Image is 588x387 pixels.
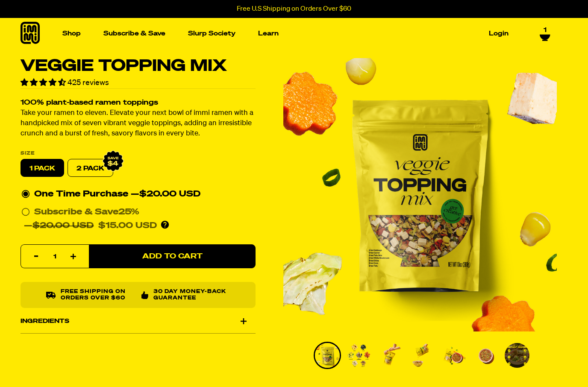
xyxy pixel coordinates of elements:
div: Ingredients [21,309,256,333]
a: 1 [540,26,550,41]
img: Veggie Topping Mix [315,343,340,368]
div: PDP main carousel thumbnails [283,342,557,369]
a: Login [485,27,512,40]
div: PDP main carousel [283,58,557,331]
li: Go to slide 1 [314,342,341,369]
li: Go to slide 3 [377,342,404,369]
li: 1 of 7 [283,58,557,331]
li: Go to slide 7 [503,342,531,369]
span: 425 reviews [68,79,109,87]
img: Veggie Topping Mix [473,343,498,368]
p: 30 Day Money-Back Guarantee [153,289,230,302]
a: Shop [59,27,84,40]
del: $20.00 USD [32,222,94,230]
li: Go to slide 4 [409,342,436,369]
img: Veggie Topping Mix [347,343,371,368]
li: Go to slide 2 [345,342,373,369]
img: Veggie Topping Mix [283,58,557,331]
p: Free shipping on orders over $60 [61,289,135,302]
p: Free U.S Shipping on Orders Over $60 [237,5,351,13]
div: Subscribe & Save [34,205,139,219]
p: Take your ramen to eleven. Elevate your next bowl of immi ramen with a handpicked mix of seven vi... [21,108,256,139]
span: $15.00 USD [98,222,157,230]
div: — [24,219,157,233]
img: Veggie Topping Mix [505,343,529,368]
span: 4.36 stars [21,79,68,87]
button: Add to Cart [89,245,256,269]
span: 1 [544,26,547,34]
span: Add to Cart [142,253,203,260]
span: $20.00 USD [139,190,200,199]
input: quantity [26,245,84,269]
h1: Veggie Topping Mix [21,58,256,74]
img: Veggie Topping Mix [441,343,466,368]
a: Subscribe & Save [100,27,169,40]
h2: 100% plant-based ramen toppings [21,100,256,107]
div: — [131,188,200,201]
nav: Main navigation [59,18,512,49]
label: Size [21,151,256,156]
li: Go to slide 5 [440,342,467,369]
img: Veggie Topping Mix [410,343,435,368]
span: 25% [118,208,139,217]
li: Go to slide 6 [472,342,499,369]
label: 1 PACK [21,159,64,177]
a: Slurp Society [185,27,239,40]
label: 2 PACK [68,159,113,177]
a: Learn [255,27,282,40]
img: Veggie Topping Mix [378,343,403,368]
div: One Time Purchase [21,188,255,201]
